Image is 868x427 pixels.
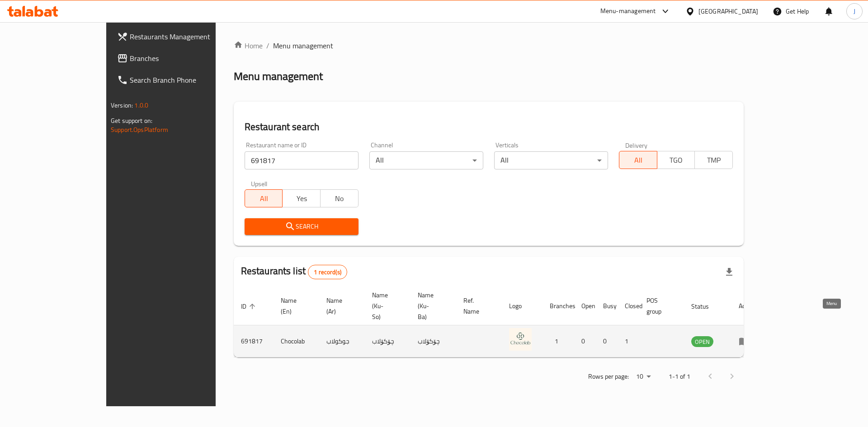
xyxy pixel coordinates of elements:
label: Upsell [251,180,268,187]
div: [GEOGRAPHIC_DATA] [698,6,758,16]
span: OPEN [691,337,713,347]
div: All [494,151,608,169]
p: 1-1 of 1 [669,371,690,382]
table: enhanced table [234,287,763,357]
th: Action [731,287,763,325]
button: TGO [657,151,695,169]
div: OPEN [691,336,713,347]
span: 1.0.0 [134,99,148,111]
td: 0 [596,325,618,357]
div: All [369,151,483,169]
span: POS group [646,295,673,317]
li: / [266,40,269,51]
button: Search [245,218,359,235]
input: Search for restaurant name or ID.. [245,151,359,169]
div: Total records count [308,265,347,279]
span: TGO [661,154,692,167]
span: Name (Ku-Ba) [418,290,445,322]
th: Closed [618,287,639,325]
button: TMP [694,151,733,169]
span: Name (Ar) [326,295,354,317]
img: Chocolab [509,328,532,351]
span: Menu management [273,40,333,51]
span: Restaurants Management [130,31,244,42]
th: Branches [542,287,574,325]
h2: Restaurants list [241,264,347,279]
span: Yes [286,192,317,205]
button: Yes [282,189,321,207]
th: Logo [502,287,542,325]
td: چۆکۆلاب [410,325,456,357]
span: Ref. Name [463,295,491,317]
div: Rows per page: [632,370,654,384]
a: Search Branch Phone [110,69,251,91]
span: Search [252,221,351,232]
div: Export file [718,261,740,283]
span: 1 record(s) [308,268,347,277]
td: 1 [618,325,639,357]
span: Version: [111,99,133,111]
th: Busy [596,287,618,325]
span: TMP [698,154,729,167]
td: Chocolab [274,325,319,357]
span: Search Branch Phone [130,75,244,85]
span: Branches [130,53,244,64]
span: Name (Ku-So) [372,290,400,322]
a: Restaurants Management [110,26,251,47]
p: Rows per page: [588,371,629,382]
button: All [245,189,283,207]
span: ID [241,301,258,312]
span: Get support on: [111,115,152,127]
span: Status [691,301,721,312]
label: Delivery [625,142,648,148]
span: No [324,192,355,205]
span: Name (En) [281,295,308,317]
span: All [623,154,654,167]
a: Branches [110,47,251,69]
td: چۆکۆلاب [365,325,410,357]
td: 0 [574,325,596,357]
button: No [320,189,359,207]
td: 691817 [234,325,274,357]
a: Support.OpsPlatform [111,124,168,136]
span: J [854,6,855,16]
button: All [619,151,657,169]
span: All [249,192,279,205]
h2: Restaurant search [245,120,733,134]
h2: Menu management [234,69,323,84]
div: Menu-management [600,6,656,17]
nav: breadcrumb [234,40,744,51]
th: Open [574,287,596,325]
td: 1 [542,325,574,357]
td: جوكولاب [319,325,365,357]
